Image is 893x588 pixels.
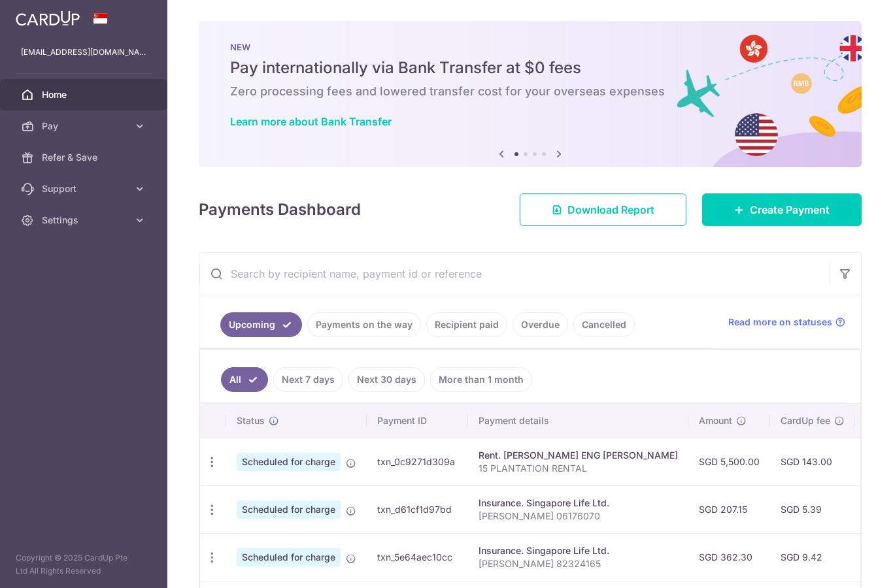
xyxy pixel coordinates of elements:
[367,485,468,533] td: txn_d61cf1d97bd
[367,404,468,438] th: Payment ID
[237,414,265,427] span: Status
[770,533,855,581] td: SGD 9.42
[221,367,268,392] a: All
[42,182,128,195] span: Support
[479,449,678,462] div: Rent. [PERSON_NAME] ENG [PERSON_NAME]
[42,88,128,101] span: Home
[520,193,686,226] a: Download Report
[728,316,845,329] a: Read more on statuses
[479,544,678,557] div: Insurance. Singapore Life Ltd.
[42,120,128,133] span: Pay
[367,438,468,485] td: txn_0c9271d309a
[230,115,392,128] a: Learn more about Bank Transfer
[750,202,830,218] span: Create Payment
[567,202,654,218] span: Download Report
[42,151,128,164] span: Refer & Save
[199,253,830,295] input: Search by recipient name, payment id or reference
[699,414,732,427] span: Amount
[479,462,678,475] p: 15 PLANTATION RENTAL
[199,198,361,221] h4: Payments Dashboard
[479,497,678,510] div: Insurance. Singapore Life Ltd.
[273,367,343,392] a: Next 7 days
[367,533,468,581] td: txn_5e64aec10cc
[42,214,128,227] span: Settings
[770,438,855,485] td: SGD 143.00
[573,312,635,337] a: Cancelled
[688,533,770,581] td: SGD 362.30
[781,414,830,427] span: CardUp fee
[430,367,532,392] a: More than 1 month
[237,548,341,566] span: Scheduled for charge
[688,485,770,533] td: SGD 207.15
[307,312,421,337] a: Payments on the way
[702,193,862,226] a: Create Payment
[849,549,880,581] iframe: Opens a widget where you can find more information
[230,42,830,52] p: NEW
[220,312,302,337] a: Upcoming
[468,404,688,438] th: Payment details
[199,21,862,167] img: Bank transfer banner
[479,557,678,570] p: [PERSON_NAME] 82324165
[21,46,146,59] p: [EMAIL_ADDRESS][DOMAIN_NAME]
[348,367,425,392] a: Next 30 days
[230,84,830,99] h6: Zero processing fees and lowered transfer cost for your overseas expenses
[770,485,855,533] td: SGD 5.39
[230,57,830,78] h5: Pay internationally via Bank Transfer at $0 fees
[426,312,507,337] a: Recipient paid
[237,453,341,471] span: Scheduled for charge
[479,510,678,523] p: [PERSON_NAME] 06176070
[728,316,832,329] span: Read more on statuses
[237,500,341,519] span: Scheduled for charge
[16,10,80,26] img: CardUp
[688,438,770,485] td: SGD 5,500.00
[513,312,568,337] a: Overdue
